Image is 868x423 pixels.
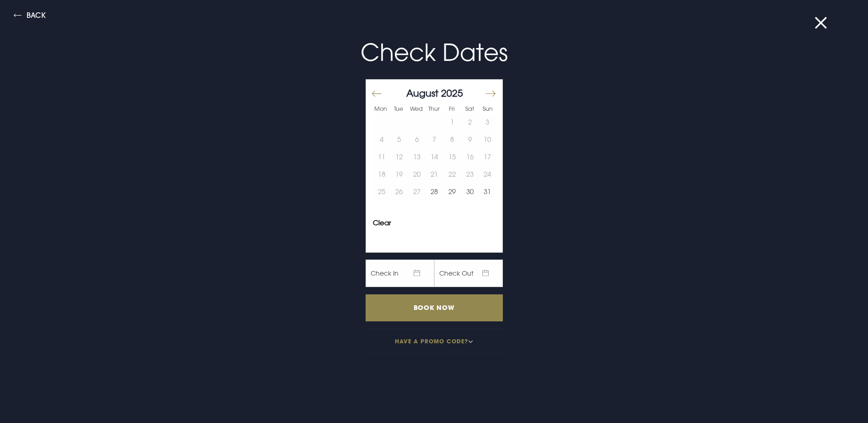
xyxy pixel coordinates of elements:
[479,183,496,201] button: 31
[366,329,503,353] button: Have a promo code?
[434,260,503,287] span: Check Out
[461,183,479,201] td: Choose Saturday, August 30, 2025 as your start date.
[14,11,46,22] button: Back
[426,183,443,201] td: Choose Thursday, August 28, 2025 as your start date.
[443,183,461,201] button: 29
[366,260,434,287] span: Check In
[373,219,391,226] button: Clear
[479,183,496,201] td: Choose Sunday, August 31, 2025 as your start date.
[461,183,479,201] button: 30
[216,35,652,70] p: Check Dates
[426,183,443,201] button: 28
[371,84,382,103] button: Move backward to switch to the previous month.
[366,294,503,321] input: Book Now
[443,183,461,201] td: Choose Friday, August 29, 2025 as your start date.
[406,87,438,99] span: August
[441,87,463,99] span: 2025
[485,84,496,103] button: Move forward to switch to the next month.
